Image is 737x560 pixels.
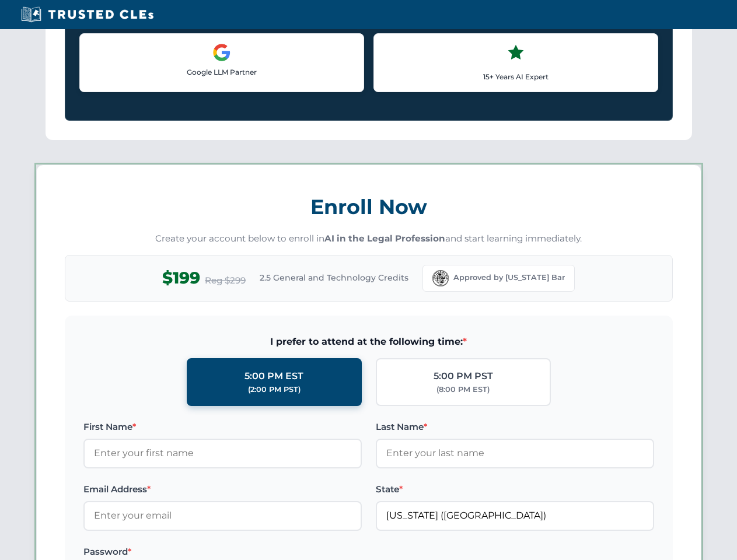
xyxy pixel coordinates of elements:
input: Enter your last name [376,439,654,468]
div: 5:00 PM PST [434,369,493,384]
label: Email Address [83,482,362,496]
img: Google [212,43,231,62]
input: Enter your email [83,501,362,530]
span: I prefer to attend at the following time: [83,334,654,349]
input: Florida (FL) [376,501,654,530]
strong: AI in the Legal Profession [324,233,445,244]
label: State [376,482,654,496]
label: First Name [83,420,362,434]
label: Password [83,545,362,559]
span: Approved by [US_STATE] Bar [453,272,565,283]
span: 2.5 General and Technology Credits [260,271,408,284]
p: 15+ Years AI Expert [383,71,648,82]
input: Enter your first name [83,439,362,468]
img: Trusted CLEs [18,6,157,23]
div: (2:00 PM PST) [248,384,301,395]
h3: Enroll Now [65,188,673,225]
div: 5:00 PM EST [244,369,303,384]
label: Last Name [376,420,654,434]
p: Create your account below to enroll in and start learning immediately. [65,232,673,246]
div: (8:00 PM EST) [436,384,490,395]
img: Florida Bar [432,270,449,286]
p: Google LLM Partner [89,66,354,78]
span: Reg $299 [205,274,246,288]
span: $199 [162,265,200,291]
